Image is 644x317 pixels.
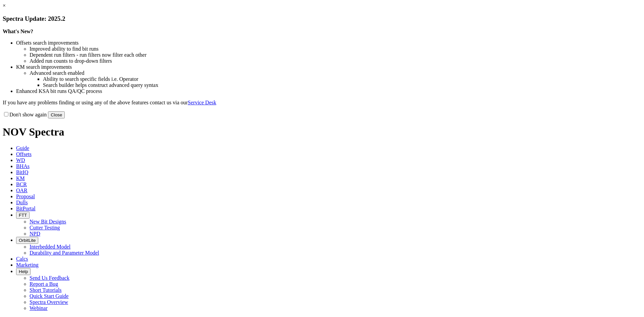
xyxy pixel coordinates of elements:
li: Improved ability to find bit runs [30,46,641,52]
span: FTT [19,213,27,218]
span: Guide [16,145,29,151]
h1: NOV Spectra [3,126,641,138]
a: Short Tutorials [30,287,62,293]
input: Don't show again [4,112,8,116]
li: Added run counts to drop-down filters [30,58,641,64]
span: Calcs [16,256,28,262]
span: BitIQ [16,169,28,175]
li: Ability to search specific fields i.e. Operator [43,76,641,82]
li: Enhanced KSA bit runs QA/QC process [16,88,641,94]
h3: Spectra Update: 2025.2 [3,15,641,22]
a: New Bit Designs [30,219,66,224]
li: Advanced search enabled [30,70,641,76]
span: OAR [16,188,28,193]
a: Service Desk [188,100,216,105]
span: KM [16,175,25,181]
a: Cutter Testing [30,225,60,230]
span: Dulls [16,200,28,205]
span: OrbitLite [19,238,36,243]
span: Proposal [16,194,35,199]
li: Dependent run filters - run filters now filter each other [30,52,641,58]
button: Close [48,111,65,118]
span: BitPortal [16,206,36,211]
span: Offsets [16,151,32,157]
span: BHAs [16,163,30,169]
label: Don't show again [3,112,47,117]
a: Report a Bug [30,281,58,287]
p: If you have any problems finding or using any of the above features contact us via our [3,100,641,106]
a: NPD [30,231,40,236]
span: Help [19,269,28,274]
strong: What's New? [3,29,33,34]
a: Spectra Overview [30,299,68,305]
li: KM search improvements [16,64,641,70]
a: Durability and Parameter Model [30,250,99,256]
a: × [3,3,6,8]
span: BCR [16,181,27,187]
a: Interbedded Model [30,244,70,250]
span: Marketing [16,262,39,268]
a: Webinar [30,305,48,311]
a: Send Us Feedback [30,275,69,281]
li: Search builder helps construct advanced query syntax [43,82,641,88]
li: Offsets search improvements [16,40,641,46]
span: WD [16,157,25,163]
a: Quick Start Guide [30,293,68,299]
